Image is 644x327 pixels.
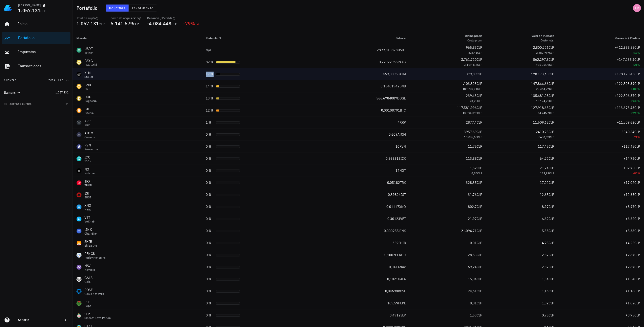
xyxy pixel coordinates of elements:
span: CLP [549,105,554,110]
span: 23,25 [470,99,477,103]
span: 0,4912 [390,313,400,317]
span: % [637,63,640,67]
span: 21,24 [540,166,549,170]
span: 379,89 [466,72,477,76]
div: +930 [562,98,640,103]
span: 14.245,2 [538,111,549,115]
div: BNB [85,87,91,90]
span: 239,43 [466,93,477,98]
div: RVN-icon [76,144,82,149]
span: Portafolio % [206,36,222,40]
th: Portafolio %: Sin ordenar. Pulse para ordenar de forma ascendente. [202,32,299,44]
span: 25.363,27 [536,87,549,91]
span: CLP [477,81,482,86]
span: CLP [634,192,640,197]
div: NOT [85,167,95,172]
span: CLP [477,93,482,98]
span: 13.094.098 [463,111,477,115]
span: % [637,171,640,175]
div: 0 % [206,180,214,185]
div: Valor de mercado [532,34,554,38]
span: 3.761.720 [461,57,477,62]
span: CLP [477,166,482,170]
span: CLP [549,93,554,98]
div: ATOM [85,131,95,136]
span: RVN [399,144,406,149]
span: 862.297,8 [533,57,549,62]
img: LedgiFi [4,4,12,12]
span: 21,97 [468,216,477,221]
div: 0 % [206,144,214,149]
span: 117.581.996 [457,105,477,110]
span: 2877,4 [466,120,477,125]
span: CLP [477,156,482,161]
div: PAXG [85,58,97,63]
span: CLP [477,171,482,175]
div: TRON [85,184,92,187]
span: +12,65 [624,192,634,197]
span: ATOM [397,132,406,137]
span: CLP [634,204,640,209]
div: PAXG-icon [76,60,82,65]
div: 0 % [206,168,214,173]
span: 2,87 [542,253,549,257]
span: Ganancia / Pérdida [615,36,640,40]
div: Ravencoin [85,148,98,151]
button: CuentasTotal CLP [2,74,70,86]
span: CLP [477,57,482,62]
span: 965,83 [466,45,477,50]
span: CLP [549,180,554,185]
span: 3.119.413 [464,63,477,67]
span: CLP [634,120,640,125]
th: Moneda [72,32,202,44]
span: 13.174,21 [536,99,549,103]
span: CLP [634,57,640,62]
span: +113.673,43 [615,105,634,110]
th: Balance: Sin ordenar. Pulse para ordenar de forma ascendente. [299,32,410,44]
span: -4.084.448 [147,20,172,27]
span: 178.173,43 [531,72,549,76]
span: 802,7 [468,204,477,209]
span: CLP [549,87,554,91]
div: -83 [562,171,640,176]
span: CLP [477,51,482,55]
span: % [637,99,640,103]
span: CLP [549,63,554,67]
span: CLP [549,130,554,134]
span: 1,54 [542,277,549,281]
span: 12,65 [540,192,549,197]
span: 6,62 [542,216,549,221]
div: +21 [562,62,640,67]
div: DOGE [85,94,97,99]
span: 5,38 [542,229,549,233]
span: 0,01 [470,241,477,245]
span: 147.866,66 [531,81,549,86]
div: Nano [85,208,92,211]
span: CLP [549,204,554,209]
div: Costo total [532,38,554,43]
span: CLP [477,130,482,134]
span: Total CLP [49,79,63,82]
div: 0 % [206,216,214,222]
span: 15,04 [468,277,477,281]
span: 2899,813878 [377,48,398,52]
span: 0,1002 [384,253,395,257]
div: Total en cripto [76,16,105,20]
div: USDT [85,46,93,51]
span: CLP [549,156,554,161]
span: +1,16 [626,289,634,293]
div: BTC-icon [76,108,82,113]
span: +117,45 [622,144,634,149]
span: CLP [549,120,554,125]
a: Bainans 1.057.131 [2,86,70,98]
span: 2410,23 [536,130,549,134]
span: 17,02 [540,180,549,185]
span: PAXG [398,60,406,64]
span: 113,88 [466,156,477,161]
div: XRP-icon [76,120,82,125]
span: 2,87 [542,265,549,269]
span: +11.509,62 [617,120,634,125]
span: BTC [400,108,406,113]
span: CLP [634,105,640,110]
span: 13.876,63 [464,135,477,139]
